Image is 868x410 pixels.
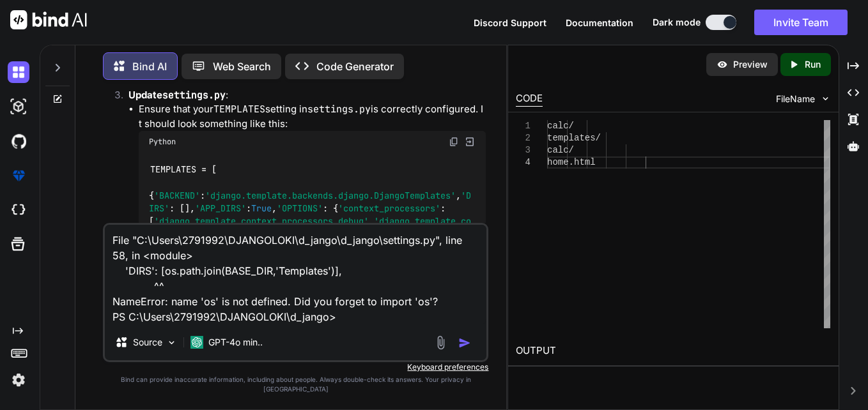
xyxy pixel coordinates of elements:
[213,59,271,74] p: Web Search
[105,225,486,324] textarea: File "C:\Users\2791992\DJANGOLOKI\d_jango\d_jango\settings.py", line 58, in <module> 'DIRS': [os....
[8,96,29,118] img: darkAi-studio
[139,102,486,316] li: Ensure that your setting in is correctly configured. It should look something like this:
[516,132,531,144] div: 2
[516,144,531,156] div: 3
[154,190,200,201] span: 'BACKEND'
[162,89,226,102] code: settings.py
[133,336,162,349] p: Source
[208,336,263,349] p: GPT-4o min..
[277,202,323,214] span: 'OPTIONS'
[516,120,531,132] div: 1
[516,91,543,107] div: CODE
[547,157,596,167] span: home.html
[149,190,471,214] span: 'DIRS'
[132,59,167,74] p: Bind AI
[508,336,838,366] h2: OUTPUT
[464,136,476,148] img: Open in Browser
[316,59,394,74] p: Code Generator
[653,16,701,29] span: Dark mode
[154,216,369,227] span: 'django.template.context_processors.debug'
[474,16,546,29] button: Discord Support
[8,165,29,186] img: premium
[103,362,488,372] p: Keyboard preferences
[516,156,531,169] div: 4
[8,61,29,83] img: darkChat
[103,375,488,394] p: Bind can provide inaccurate information, including about people. Always double-check its answers....
[8,199,29,221] img: cloudideIcon
[776,93,815,105] span: FileName
[458,337,471,349] img: icon
[8,369,29,391] img: settings
[805,58,821,71] p: Run
[433,335,448,350] img: attachment
[128,89,226,101] strong: Update
[338,202,440,214] span: 'context_processors'
[449,137,459,147] img: copy
[8,130,29,152] img: githubDark
[307,103,371,116] code: settings.py
[128,88,486,103] p: :
[190,336,203,349] img: GPT-4o mini
[10,10,87,29] img: Bind AI
[149,137,176,147] span: Python
[566,17,633,28] span: Documentation
[733,58,768,71] p: Preview
[566,16,633,29] button: Documentation
[251,202,272,214] span: True
[547,145,574,155] span: calc/
[820,93,831,104] img: chevron down
[166,337,177,348] img: Pick Models
[717,59,728,70] img: preview
[213,103,265,116] code: TEMPLATES
[547,133,601,143] span: templates/
[195,202,246,214] span: 'APP_DIRS'
[754,10,848,35] button: Invite Team
[547,121,574,131] span: calc/
[205,190,456,201] span: 'django.template.backends.django.DjangoTemplates'
[474,17,546,28] span: Discord Support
